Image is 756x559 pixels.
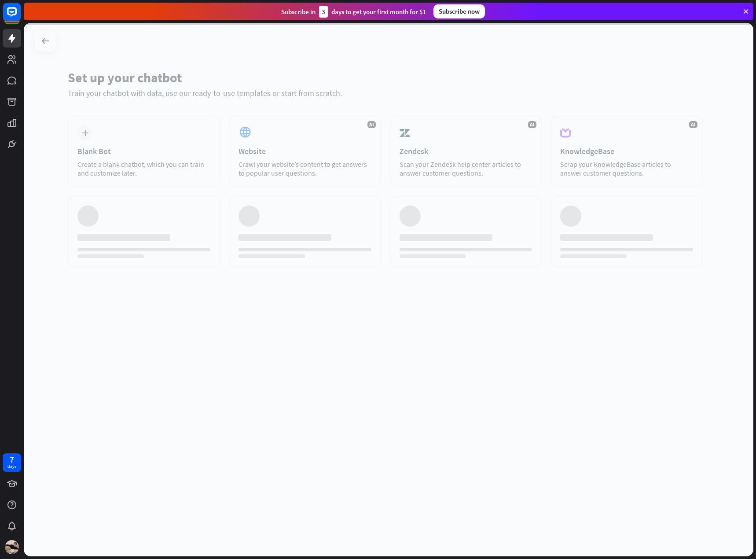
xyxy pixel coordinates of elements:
[319,6,328,18] div: 3
[433,4,485,18] div: Subscribe now
[281,6,426,18] div: Subscribe in days to get your first month for $1
[7,463,16,470] div: days
[10,456,14,463] div: 7
[3,453,21,472] a: 7 days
